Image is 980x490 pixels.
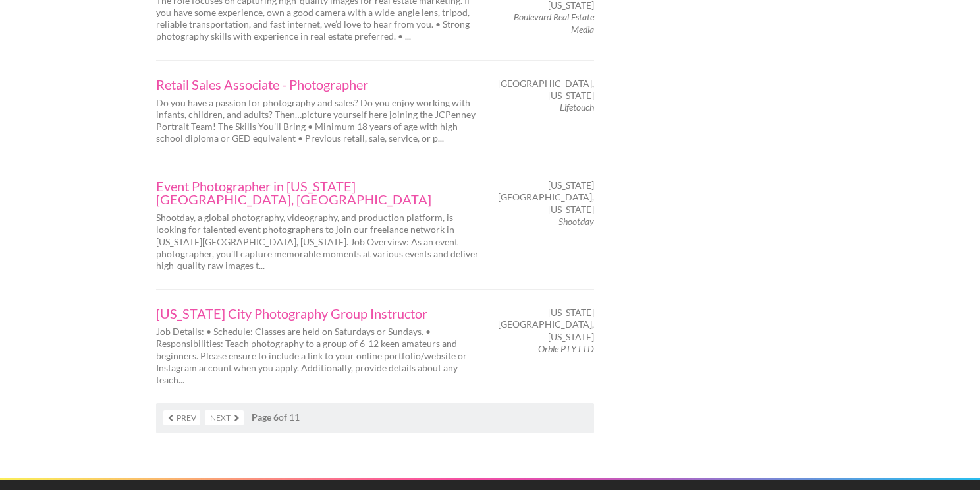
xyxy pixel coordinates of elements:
[538,343,594,354] em: Orble PTY LTD
[205,410,244,425] a: Next
[156,179,479,206] a: Event Photographer in [US_STATE][GEOGRAPHIC_DATA], [GEOGRAPHIC_DATA]
[252,412,279,423] strong: Page 6
[560,102,594,113] em: Lifetouch
[156,403,594,433] nav: of 11
[156,78,479,91] a: Retail Sales Associate - Photographer
[514,11,594,34] em: Boulevard Real Estate Media
[498,179,594,216] span: [US_STATE][GEOGRAPHIC_DATA], [US_STATE]
[156,326,479,386] p: Job Details: • Schedule: Classes are held on Saturdays or Sundays. • Responsibilities: Teach phot...
[558,216,594,227] em: Shootday
[156,212,479,272] p: Shootday, a global photography, videography, and production platform, is looking for talented eve...
[156,97,479,145] p: Do you have a passion for photography and sales? Do you enjoy working with infants, children, and...
[498,78,594,102] span: [GEOGRAPHIC_DATA], [US_STATE]
[498,307,594,343] span: [US_STATE][GEOGRAPHIC_DATA], [US_STATE]
[156,307,479,320] a: [US_STATE] City Photography Group Instructor
[163,410,200,425] a: Prev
